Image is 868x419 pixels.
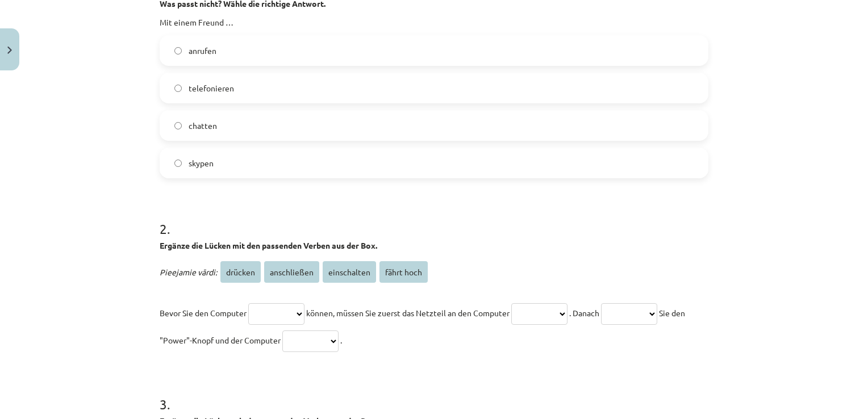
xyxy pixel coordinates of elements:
[379,261,428,283] span: fährt hoch
[323,261,376,283] span: einschalten
[160,376,708,412] h1: 3 .
[189,82,234,94] span: telefonieren
[174,85,182,92] input: telefonieren
[160,267,217,277] span: Pieejamie vārdi:
[340,335,342,345] span: .
[220,261,261,283] span: drücken
[160,16,708,28] p: Mit einem Freund …
[160,240,377,250] strong: Ergänze die Lücken mit den passenden Verben aus der Box.
[7,47,12,54] img: icon-close-lesson-0947bae3869378f0d4975bcd49f059093ad1ed9edebbc8119c70593378902aed.svg
[189,120,217,132] span: chatten
[189,157,214,169] span: skypen
[174,122,182,129] input: chatten
[264,261,319,283] span: anschließen
[174,47,182,55] input: anrufen
[189,45,216,57] span: anrufen
[569,308,599,318] span: . Danach
[160,308,247,318] span: Bevor Sie den Computer
[174,160,182,167] input: skypen
[306,308,510,318] span: können, müssen Sie zuerst das Netzteil an den Computer
[160,201,708,236] h1: 2 .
